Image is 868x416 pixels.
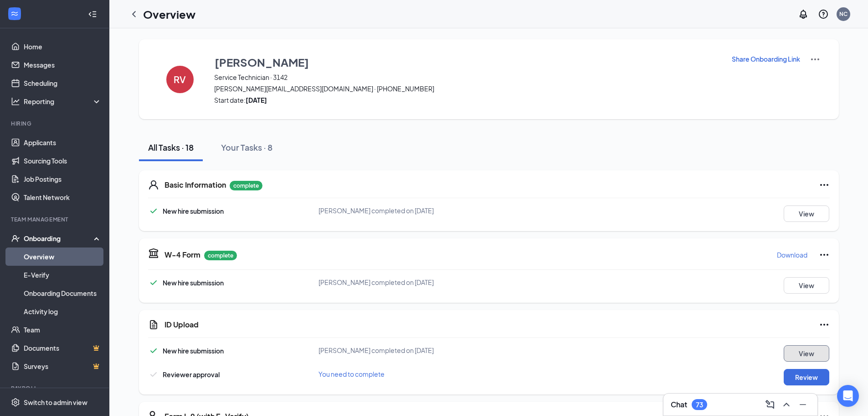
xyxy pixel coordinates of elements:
[763,397,777,412] button: ComposeMessage
[784,369,829,385] button: Review
[164,320,199,330] h5: ID Upload
[214,54,720,70] button: [PERSON_NAME]
[164,250,200,260] h5: W-4 Form
[696,401,703,409] div: 73
[784,345,829,362] button: View
[839,10,847,18] div: NC
[246,96,267,104] strong: [DATE]
[24,97,102,106] div: Reporting
[148,277,159,288] svg: Checkmark
[784,205,829,222] button: View
[11,216,100,223] div: Team Management
[164,180,226,190] h5: Basic Information
[24,37,102,56] a: Home
[796,397,810,412] button: Minimize
[214,84,720,93] span: [PERSON_NAME][EMAIL_ADDRESS][DOMAIN_NAME] · [PHONE_NUMBER]
[163,347,224,355] span: New hire submission
[230,181,262,190] p: complete
[24,266,102,284] a: E-Verify
[24,398,87,407] div: Switch to admin view
[215,54,309,70] h3: [PERSON_NAME]
[163,207,224,215] span: New hire submission
[24,302,102,321] a: Activity log
[148,319,159,330] svg: CustomFormIcon
[163,279,224,287] span: New hire submission
[24,339,102,357] a: DocumentsCrown
[671,400,687,410] h3: Chat
[781,399,792,410] svg: ChevronUp
[11,384,100,392] div: Payroll
[148,247,159,258] svg: TaxGovernmentIcon
[24,284,102,302] a: Onboarding Documents
[11,398,20,407] svg: Settings
[24,357,102,375] a: SurveysCrown
[143,6,195,22] h1: Overview
[11,97,20,106] svg: Analysis
[24,133,102,152] a: Applicants
[732,54,800,63] p: Share Onboarding Link
[819,249,830,260] svg: Ellipses
[765,399,776,410] svg: ComposeMessage
[24,247,102,266] a: Overview
[779,397,794,412] button: ChevronUp
[784,277,829,294] button: View
[24,170,102,188] a: Job Postings
[731,54,801,64] button: Share Onboarding Link
[819,319,830,330] svg: Ellipses
[798,9,809,20] svg: Notifications
[797,399,808,410] svg: Minimize
[24,321,102,339] a: Team
[163,370,220,379] span: Reviewer approval
[318,278,434,286] span: [PERSON_NAME] completed on [DATE]
[88,10,97,19] svg: Collapse
[204,251,237,260] p: complete
[221,142,272,153] div: Your Tasks · 8
[11,234,20,243] svg: UserCheck
[148,369,159,380] svg: Checkmark
[777,250,807,259] p: Download
[148,142,194,153] div: All Tasks · 18
[148,205,159,216] svg: Checkmark
[318,370,385,378] span: You need to complete
[318,206,434,215] span: [PERSON_NAME] completed on [DATE]
[24,152,102,170] a: Sourcing Tools
[148,345,159,356] svg: Checkmark
[174,76,186,83] h4: RV
[148,179,159,190] svg: User
[24,74,102,92] a: Scheduling
[810,54,821,65] img: More Actions
[776,247,808,262] button: Download
[128,9,139,20] svg: ChevronLeft
[11,120,100,127] div: Hiring
[818,9,829,20] svg: QuestionInfo
[214,95,720,105] span: Start date:
[157,54,203,105] button: RV
[318,346,434,354] span: [PERSON_NAME] completed on [DATE]
[24,56,102,74] a: Messages
[24,234,94,243] div: Onboarding
[837,385,859,407] div: Open Intercom Messenger
[819,179,830,190] svg: Ellipses
[10,9,19,18] svg: WorkstreamLogo
[214,73,720,82] span: Service Technician · 3142
[24,188,102,206] a: Talent Network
